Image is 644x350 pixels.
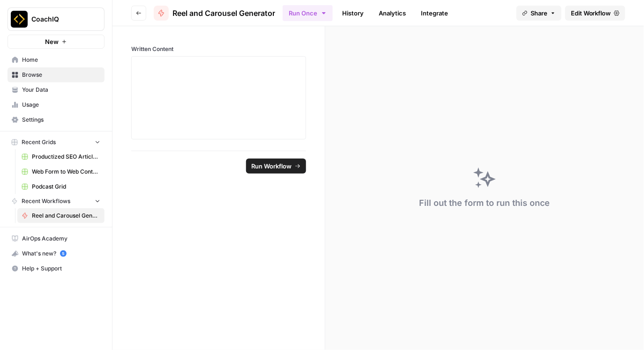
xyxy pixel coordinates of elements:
span: CoachIQ [31,15,88,24]
a: Productized SEO Article Writer Grid [17,149,105,164]
span: Reel and Carousel Generator [172,7,275,19]
button: Share [517,6,562,21]
a: Edit Workflow [565,6,625,21]
span: Podcast Grid [32,182,100,191]
button: Run Workflow [246,159,306,174]
span: New [45,37,59,46]
span: Edit Workflow [571,8,611,18]
a: Web Form to Web Content Grid [17,164,105,179]
a: AirOps Academy [7,231,105,246]
label: Written Content [131,45,306,53]
span: Help + Support [22,264,100,273]
button: Run Once [283,5,333,21]
a: Usage [7,97,105,112]
a: 5 [60,250,67,257]
button: Help + Support [7,261,105,276]
span: Share [531,8,547,18]
div: What's new? [8,247,104,261]
button: Recent Grids [7,135,105,149]
text: 5 [62,251,64,256]
button: What's new? 5 [7,246,105,261]
span: Recent Grids [22,138,56,146]
a: Home [7,52,105,67]
a: Integrate [415,6,454,21]
button: New [7,35,105,49]
span: Settings [22,116,100,124]
a: History [337,6,369,21]
img: CoachIQ Logo [11,11,28,28]
span: Reel and Carousel Generator [32,211,100,220]
span: Run Workflow [252,161,292,171]
span: Browse [22,71,100,79]
span: Your Data [22,86,100,94]
span: Home [22,56,100,64]
span: Web Form to Web Content Grid [32,168,100,176]
a: Reel and Carousel Generator [154,6,275,21]
button: Workspace: CoachIQ [7,7,105,31]
div: Fill out the form to run this once [419,197,550,210]
span: AirOps Academy [22,234,100,243]
span: Productized SEO Article Writer Grid [32,153,100,161]
a: Your Data [7,82,105,97]
a: Podcast Grid [17,179,105,194]
a: Analytics [373,6,412,21]
a: Settings [7,112,105,127]
span: Recent Workflows [22,197,70,205]
a: Reel and Carousel Generator [17,208,105,223]
a: Browse [7,67,105,82]
span: Usage [22,101,100,109]
button: Recent Workflows [7,194,105,208]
